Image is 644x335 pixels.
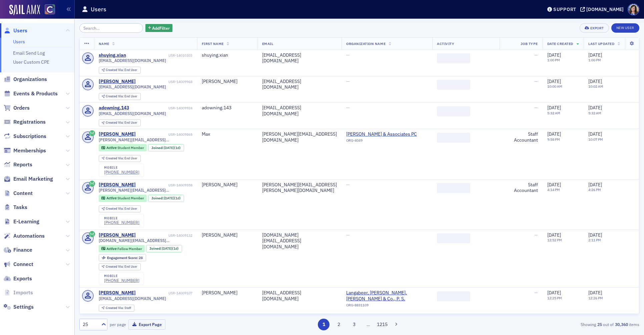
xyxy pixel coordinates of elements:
[346,52,350,58] span: —
[504,131,538,143] div: Staff Accountant
[13,161,32,168] span: Reports
[364,321,373,327] span: …
[106,246,117,251] span: Active
[99,93,141,100] div: Created Via: End User
[4,289,33,296] a: Imports
[521,41,538,46] span: Job Type
[127,53,192,58] div: USR-14010303
[547,41,573,46] span: Date Created
[99,119,141,126] div: Created Via: End User
[99,105,129,111] div: adowning.143
[588,58,601,62] time: 1:00 PM
[101,246,142,251] a: Active Fellow Member
[580,23,609,33] button: Export
[4,246,32,254] a: Finance
[4,261,33,268] a: Connect
[437,41,454,46] span: Activity
[588,111,601,115] time: 5:32 AM
[106,121,137,125] div: End User
[148,144,184,151] div: Joined: 2025-08-26 00:00:00
[588,84,603,89] time: 10:02 AM
[164,145,174,150] span: [DATE]
[106,206,124,211] span: Created Via :
[99,245,145,252] div: Active: Active: Fellow Member
[99,52,126,58] div: shuying.xian
[13,118,46,126] span: Registrations
[596,321,603,327] strong: 25
[262,290,337,302] div: [EMAIL_ADDRESS][DOMAIN_NAME]
[13,232,45,240] span: Automations
[262,52,337,64] div: [EMAIL_ADDRESS][DOMAIN_NAME]
[547,232,561,238] span: [DATE]
[13,50,45,56] a: Email Send Log
[149,246,162,251] span: Joined :
[202,52,253,58] div: shuying.xian
[104,278,139,283] a: [PHONE_NUMBER]
[99,131,136,137] div: [PERSON_NAME]
[106,264,124,269] span: Created Via :
[137,132,192,137] div: USR-14009865
[99,296,166,301] span: [EMAIL_ADDRESS][DOMAIN_NAME]
[262,105,337,117] div: [EMAIL_ADDRESS][DOMAIN_NAME]
[104,166,139,170] div: mobile
[13,190,33,197] span: Content
[547,84,562,89] time: 10:00 AM
[4,76,47,83] a: Organizations
[104,170,139,175] div: [PHONE_NUMBER]
[13,175,53,183] span: Email Marketing
[547,296,562,300] time: 12:25 PM
[437,80,470,90] span: ‌
[106,145,117,150] span: Active
[117,246,142,251] span: Fellow Member
[588,182,602,188] span: [DATE]
[590,26,604,30] div: Export
[346,105,350,111] span: —
[4,147,46,154] a: Memberships
[106,120,124,125] span: Created Via :
[346,303,428,310] div: ORG-8831109
[106,94,124,98] span: Created Via :
[437,133,470,143] span: ‌
[534,52,538,58] span: —
[137,233,192,238] div: USR-14009132
[4,275,32,282] a: Exports
[104,216,139,220] div: mobile
[318,319,330,330] button: 1
[9,5,40,15] a: SailAMX
[99,232,136,238] a: [PERSON_NAME]
[4,90,58,97] a: Events & Products
[262,41,273,46] span: Email
[148,195,184,202] div: Joined: 2025-08-26 00:00:00
[437,233,470,243] span: ‌
[99,182,136,188] div: [PERSON_NAME]
[106,95,137,98] div: End User
[79,23,143,33] input: Search…
[145,24,173,32] button: AddFilter
[137,80,192,84] div: USR-14009968
[611,23,639,33] a: New User
[202,79,253,85] div: [PERSON_NAME]
[151,196,164,200] span: Joined :
[146,245,182,252] div: Joined: 2025-08-26 00:00:00
[547,58,560,62] time: 1:00 PM
[346,290,428,302] span: Langabeer, McKernan, Burnett & Co., P. S.
[4,232,45,240] a: Automations
[588,187,601,192] time: 4:26 PM
[13,303,34,311] span: Settings
[202,290,253,296] div: [PERSON_NAME]
[614,321,629,327] strong: 30,360
[99,58,166,63] span: [EMAIL_ADDRESS][DOMAIN_NAME]
[580,7,626,12] button: [DOMAIN_NAME]
[4,303,34,311] a: Settings
[110,321,126,327] label: per page
[588,137,603,142] time: 10:07 PM
[346,41,386,46] span: Organization Name
[117,196,144,200] span: Student Member
[99,137,192,142] span: [PERSON_NAME][EMAIL_ADDRESS][DOMAIN_NAME]
[348,319,360,330] button: 3
[13,289,33,296] span: Imports
[99,144,147,151] div: Active: Active: Student Member
[4,204,27,211] a: Tasks
[164,196,174,200] span: [DATE]
[588,290,602,296] span: [DATE]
